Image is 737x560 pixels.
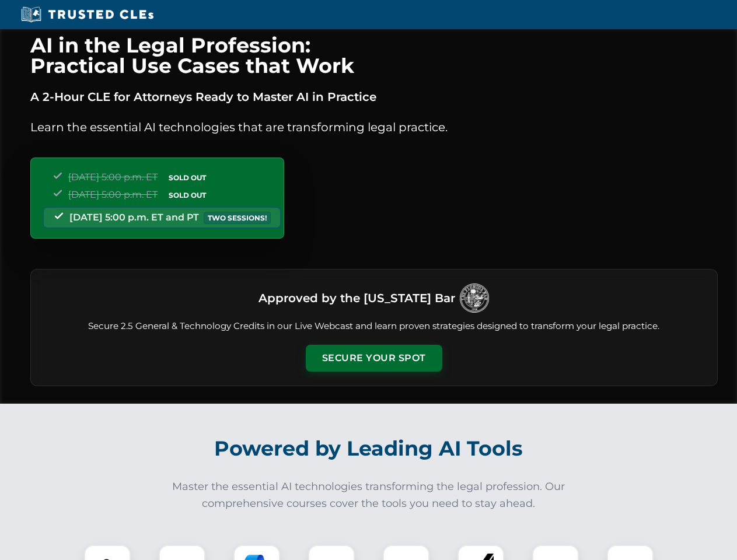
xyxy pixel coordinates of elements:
button: Secure Your Spot [306,345,442,372]
span: [DATE] 5:00 p.m. ET [68,171,158,183]
span: SOLD OUT [165,171,210,184]
img: Trusted CLEs [18,6,157,23]
p: Learn the essential AI technologies that are transforming legal practice. [30,118,718,136]
span: SOLD OUT [165,189,210,201]
h3: Approved by the [US_STATE] Bar [259,288,455,309]
p: A 2-Hour CLE for Attorneys Ready to Master AI in Practice [30,87,718,106]
h1: AI in the Legal Profession: Practical Use Cases that Work [30,35,718,76]
img: Logo [460,283,489,313]
p: Master the essential AI technologies transforming the legal profession. Our comprehensive courses... [165,478,573,512]
h2: Powered by Leading AI Tools [46,428,692,469]
p: Secure 2.5 General & Technology Credits in our Live Webcast and learn proven strategies designed ... [45,320,703,333]
span: [DATE] 5:00 p.m. ET [68,189,158,200]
